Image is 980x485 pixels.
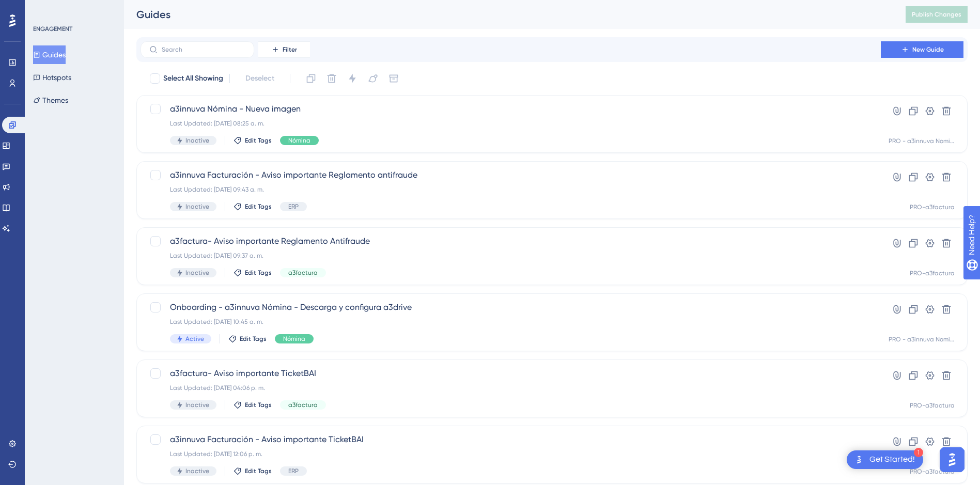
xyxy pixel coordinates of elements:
img: launcher-image-alternative-text [853,453,865,466]
div: Last Updated: [DATE] 09:37 a. m. [170,252,851,260]
span: Edit Tags [245,136,272,145]
span: Inactive [185,202,209,211]
span: Deselect [245,72,274,85]
div: ENGAGEMENT [33,25,72,33]
span: a3factura [288,269,318,277]
span: Publish Changes [912,10,961,19]
div: Last Updated: [DATE] 10:45 a. m. [170,318,851,326]
div: PRO - a3innuva Nomina [889,137,955,145]
div: 1 [914,448,923,457]
div: Last Updated: [DATE] 09:43 a. m. [170,185,851,194]
button: Publish Changes [906,6,968,23]
span: a3innuva Facturación - Aviso importante Reglamento antifraude [170,169,851,181]
span: Inactive [185,136,209,145]
button: Edit Tags [234,202,272,211]
span: ERP [288,467,299,475]
span: a3innuva Nómina - Nueva imagen [170,103,851,115]
span: Edit Tags [245,202,272,211]
button: Guides [33,45,66,64]
span: Select All Showing [163,72,223,85]
span: a3factura [288,401,318,409]
div: Last Updated: [DATE] 08:25 a. m. [170,119,851,128]
div: Guides [136,7,880,22]
button: Edit Tags [234,136,272,145]
div: PRO-a3factura [910,203,955,211]
div: PRO-a3factura [910,467,955,476]
div: Open Get Started! checklist, remaining modules: 1 [847,450,923,469]
button: Hotspots [33,68,71,87]
span: Edit Tags [245,269,272,277]
button: Themes [33,91,68,109]
div: PRO-a3factura [910,269,955,277]
span: ERP [288,202,299,211]
span: Edit Tags [245,401,272,409]
button: Edit Tags [234,269,272,277]
span: Nómina [283,335,305,343]
span: Edit Tags [245,467,272,475]
span: Inactive [185,467,209,475]
div: PRO-a3factura [910,401,955,410]
div: Last Updated: [DATE] 04:06 p. m. [170,384,851,392]
span: Inactive [185,269,209,277]
div: PRO - a3innuva Nomina [889,335,955,343]
span: Need Help? [24,3,65,15]
span: a3innuva Facturación - Aviso importante TicketBAI [170,433,851,446]
span: Inactive [185,401,209,409]
span: Onboarding - a3innuva Nómina - Descarga y configura a3drive [170,301,851,314]
button: Filter [258,41,310,58]
button: Deselect [236,69,284,88]
span: a3factura- Aviso importante Reglamento Antifraude [170,235,851,247]
button: Edit Tags [234,467,272,475]
button: Edit Tags [228,335,267,343]
iframe: UserGuiding AI Assistant Launcher [937,444,968,475]
span: New Guide [912,45,944,54]
button: Edit Tags [234,401,272,409]
div: Get Started! [869,454,915,465]
span: Active [185,335,204,343]
button: New Guide [881,41,963,58]
input: Search [162,46,245,53]
span: Edit Tags [240,335,267,343]
span: Nómina [288,136,310,145]
span: Filter [283,45,297,54]
div: Last Updated: [DATE] 12:06 p. m. [170,450,851,458]
span: a3factura- Aviso importante TicketBAI [170,367,851,380]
